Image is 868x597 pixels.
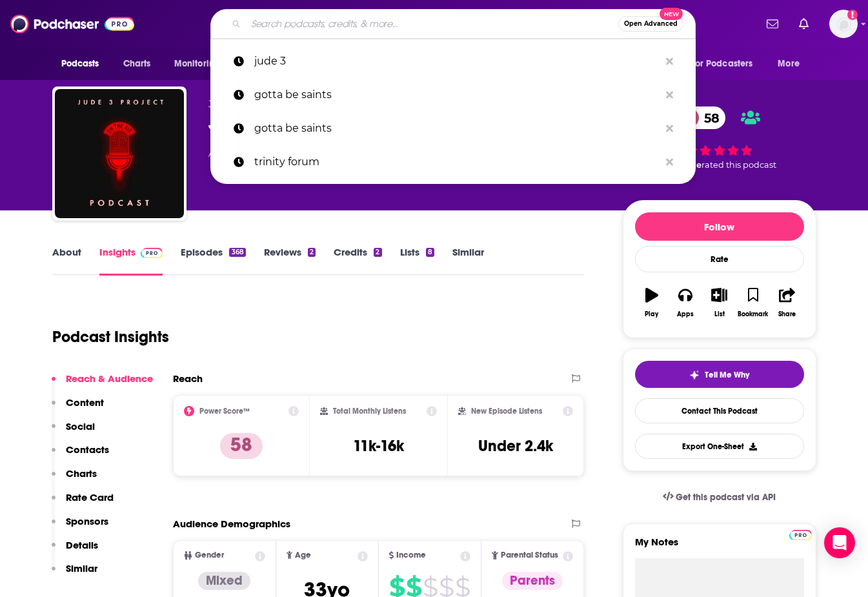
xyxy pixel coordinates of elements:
[210,78,696,112] a: gotta be saints
[353,436,404,456] h3: 11k-16k
[181,246,245,276] a: Episodes368
[55,89,184,218] img: Jude 3 Project
[254,78,660,112] p: gotta be saints
[660,8,683,20] span: New
[220,433,263,459] p: 58
[471,407,542,416] h2: New Episode Listens
[847,10,858,20] svg: Add a profile image
[635,361,804,388] button: tell me why sparkleTell Me Why
[635,536,804,558] label: My Notes
[66,396,104,409] p: Content
[10,12,134,36] img: Podchaser - Follow, Share and Rate Podcasts
[635,434,804,459] button: Export One-Sheet
[624,21,678,27] span: Open Advanced
[254,45,660,78] p: jude 3
[789,528,812,540] a: Pro website
[52,396,104,420] button: Content
[254,145,660,179] p: trinity forum
[210,112,696,145] a: gotta be saints
[778,55,800,73] span: More
[691,106,726,129] span: 58
[52,467,97,491] button: Charts
[208,98,308,110] span: Jude 3 Project, Inc
[66,467,97,480] p: Charts
[52,443,109,467] button: Contacts
[623,98,816,178] div: 58 2 peoplerated this podcast
[195,551,224,560] span: Gender
[52,372,153,396] button: Reach & Audience
[452,246,484,276] a: Similar
[677,310,694,318] div: Apps
[396,551,426,560] span: Income
[501,551,558,560] span: Parental Status
[676,492,776,503] span: Get this podcast via API
[738,310,768,318] div: Bookmark
[794,13,814,35] a: Show notifications dropdown
[141,248,163,258] img: Podchaser Pro
[246,14,618,34] input: Search podcasts, credits, & more...
[210,145,696,179] a: trinity forum
[618,16,683,32] button: Open AdvancedNew
[702,279,736,326] button: List
[52,491,114,515] button: Rate Card
[683,52,772,76] button: open menu
[208,146,547,161] div: A weekly podcast
[829,10,858,38] img: User Profile
[66,420,95,432] p: Social
[52,420,95,444] button: Social
[210,45,696,78] a: jude 3
[645,310,658,318] div: Play
[689,370,700,380] img: tell me why sparkle
[308,248,316,257] div: 2
[66,372,153,385] p: Reach & Audience
[635,279,669,326] button: Play
[770,279,803,326] button: Share
[174,55,220,73] span: Monitoring
[198,572,250,590] div: Mixed
[334,246,381,276] a: Credits2
[652,481,787,513] a: Get this podcast via API
[264,246,316,276] a: Reviews2
[52,246,81,276] a: About
[229,248,245,257] div: 368
[52,515,108,539] button: Sponsors
[99,246,163,276] a: InsightsPodchaser Pro
[210,9,696,39] div: Search podcasts, credits, & more...
[333,407,406,416] h2: Total Monthly Listens
[165,52,237,76] button: open menu
[426,248,434,257] div: 8
[173,372,203,385] h2: Reach
[701,160,776,170] span: rated this podcast
[295,551,311,560] span: Age
[66,443,109,456] p: Contacts
[678,106,726,129] a: 58
[705,370,749,380] span: Tell Me Why
[66,539,98,551] p: Details
[61,55,99,73] span: Podcasts
[66,562,97,574] p: Similar
[254,112,660,145] p: gotta be saints
[374,248,381,257] div: 2
[199,407,250,416] h2: Power Score™
[762,13,783,35] a: Show notifications dropdown
[714,310,725,318] div: List
[778,310,796,318] div: Share
[736,279,770,326] button: Bookmark
[789,530,812,540] img: Podchaser Pro
[173,518,290,530] h2: Audience Demographics
[52,539,98,563] button: Details
[691,55,753,73] span: For Podcasters
[400,246,434,276] a: Lists8
[829,10,858,38] button: Show profile menu
[478,436,553,456] h3: Under 2.4k
[824,527,855,558] div: Open Intercom Messenger
[635,246,804,272] div: Rate
[52,52,116,76] button: open menu
[52,562,97,586] button: Similar
[115,52,159,76] a: Charts
[635,212,804,241] button: Follow
[66,491,114,503] p: Rate Card
[635,398,804,423] a: Contact This Podcast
